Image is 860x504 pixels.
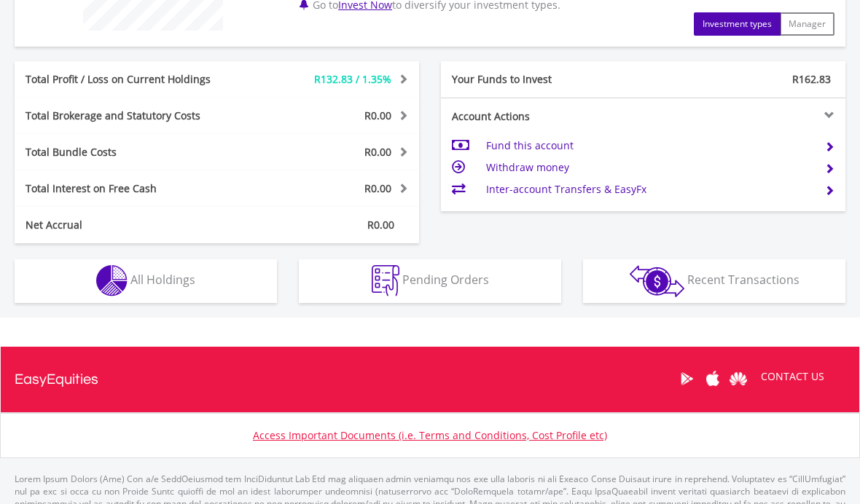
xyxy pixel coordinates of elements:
[792,72,831,86] span: R162.83
[694,12,781,36] button: Investment types
[364,145,391,159] span: R0.00
[687,272,800,288] span: Recent Transactions
[486,178,813,200] td: Inter-account Transfers & EasyFx
[367,218,394,232] span: R0.00
[15,109,251,123] div: Total Brokerage and Statutory Costs
[299,259,561,303] button: Pending Orders
[441,72,644,87] div: Your Funds to Invest
[314,72,391,86] span: R132.83 / 1.35%
[751,356,834,397] a: CONTACT US
[253,428,607,442] a: Access Important Documents (i.e. Terms and Conditions, Cost Profile etc)
[130,272,195,288] span: All Holdings
[630,265,684,297] img: transactions-zar-wht.png
[486,157,813,178] td: Withdraw money
[15,72,251,87] div: Total Profit / Loss on Current Holdings
[402,272,489,288] span: Pending Orders
[372,265,399,296] img: pending_instructions-wht.png
[364,109,391,122] span: R0.00
[583,259,845,303] button: Recent Transactions
[674,356,700,401] a: Google Play
[15,259,277,303] button: All Holdings
[15,347,98,412] a: EasyEquities
[486,135,813,157] td: Fund this account
[780,12,834,36] button: Manager
[725,356,751,401] a: Huawei
[700,356,725,401] a: Apple
[364,181,391,195] span: R0.00
[15,218,251,232] div: Net Accrual
[15,145,251,160] div: Total Bundle Costs
[96,265,128,296] img: holdings-wht.png
[441,109,644,124] div: Account Actions
[15,181,251,196] div: Total Interest on Free Cash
